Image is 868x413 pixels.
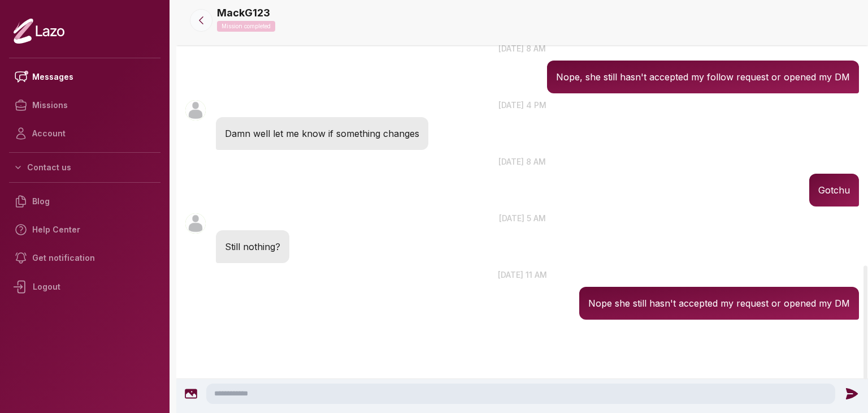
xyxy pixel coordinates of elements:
p: [DATE] 5 am [176,212,868,224]
p: [DATE] 4 pm [176,99,868,111]
p: Damn well let me know if something changes [225,126,419,141]
p: Still nothing? [225,239,280,254]
p: Gotchu [818,183,850,197]
a: Account [9,119,160,148]
a: Help Center [9,216,160,244]
a: Missions [9,91,160,119]
p: MackG123 [217,5,270,21]
a: Messages [9,63,160,91]
p: [DATE] 11 am [176,269,868,281]
a: Get notification [9,244,160,272]
div: Logout [9,272,160,302]
p: [DATE] 8 am [176,42,868,54]
p: [DATE] 8 am [176,156,868,167]
p: Nope she still hasn't accepted my request or opened my DM [588,296,850,311]
p: Mission completed [217,21,275,32]
a: Blog [9,187,160,216]
button: Contact us [9,157,160,178]
p: Nope, she still hasn't accepted my follow request or opened my DM [556,70,850,84]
